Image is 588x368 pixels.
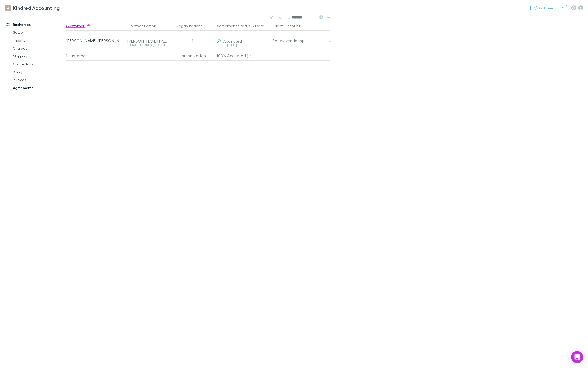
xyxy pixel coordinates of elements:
img: Kindred Accounting's Logo [5,5,11,11]
a: Setup [8,28,65,36]
a: Billing [8,68,65,76]
a: Kindred Accounting [2,2,62,14]
div: & [217,21,268,31]
button: Agreement Status [217,21,250,31]
a: Mapping [8,52,65,60]
a: Agreements [8,84,65,92]
a: Connections [8,60,65,68]
a: Charges [8,44,65,52]
button: Client Discount [272,21,306,31]
div: [EMAIL_ADDRESS][DOMAIN_NAME] [127,44,168,47]
span: Accepted [223,39,242,43]
button: Customer [66,21,90,31]
div: 1 [170,31,215,51]
button: Got Feedback? [530,5,567,11]
a: Invoices [8,76,65,84]
div: Set by vendor split [272,31,330,51]
div: Open Intercom Messenger [571,351,583,363]
button: Filter [267,14,286,20]
p: 100% Accepted (1/1) [217,51,268,60]
div: 1 customer [66,51,125,61]
a: Recharges [1,21,65,28]
a: Imports [8,36,65,44]
h3: Kindred Accounting [13,5,60,11]
div: [PERSON_NAME] [PERSON_NAME] [66,31,124,51]
div: on [DATE] [217,44,268,47]
button: Contact Person [127,21,162,31]
button: Date [255,21,264,31]
div: 1 organization [170,51,215,61]
div: [PERSON_NAME] [PERSON_NAME] [127,39,168,44]
button: Organizations [177,21,209,31]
